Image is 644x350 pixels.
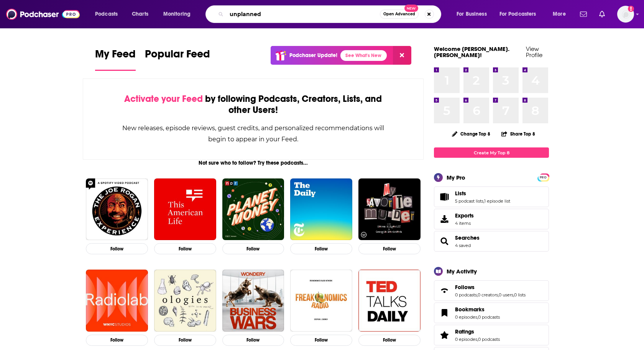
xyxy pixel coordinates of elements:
[290,335,352,346] button: Follow
[163,9,191,20] span: Monitoring
[86,335,148,346] button: Follow
[455,212,474,219] span: Exports
[596,8,608,21] a: Show notifications dropdown
[127,8,153,20] a: Charts
[434,209,549,229] a: Exports
[483,198,484,204] span: ,
[577,8,590,21] a: Show notifications dropdown
[455,306,485,313] span: Bookmarks
[455,306,500,313] a: Bookmarks
[628,6,634,12] svg: Add a profile image
[90,8,128,20] button: open menu
[455,328,474,335] span: Ratings
[154,243,216,254] button: Follow
[478,314,500,320] a: 0 podcasts
[222,243,284,254] button: Follow
[526,45,542,59] a: View Profile
[86,178,148,240] img: The Joe Rogan Experience
[455,284,475,291] span: Follows
[434,303,549,323] span: Bookmarks
[447,174,465,181] div: My Pro
[437,307,452,318] a: Bookmarks
[513,292,514,298] span: ,
[83,160,424,166] div: Not sure who to follow? Try these podcasts...
[154,178,216,240] img: This American Life
[455,328,500,335] a: Ratings
[358,243,421,254] button: Follow
[547,8,575,20] button: open menu
[358,178,421,240] a: My Favorite Murder with Karen Kilgariff and Georgia Hardstark
[6,7,80,21] img: Podchaser - Follow, Share and Rate Podcasts
[455,234,480,241] a: Searches
[437,214,452,224] span: Exports
[340,50,387,61] a: See What's New
[158,8,200,20] button: open menu
[145,47,210,65] span: Popular Feed
[498,292,499,298] span: ,
[290,243,352,254] button: Follow
[455,198,483,204] a: 5 podcast lists
[434,280,549,301] span: Follows
[514,292,526,298] a: 0 lists
[122,93,385,116] div: by following Podcasts, Creators, Lists, and other Users!
[499,9,536,20] span: For Podcasters
[124,93,203,105] span: Activate your Feed
[289,52,337,59] p: Podchaser Update!
[290,270,352,332] img: Freakonomics Radio
[434,147,549,158] a: Create My Top 8
[477,314,478,320] span: ,
[434,45,509,59] a: Welcome [PERSON_NAME].[PERSON_NAME]!
[455,221,474,226] span: 4 items
[617,6,634,23] span: Logged in as heidi.egloff
[495,8,547,20] button: open menu
[617,6,634,23] img: User Profile
[437,191,452,202] a: Lists
[477,292,478,298] span: ,
[154,270,216,332] img: Ologies with Alie Ward
[380,10,419,19] button: Open AdvancedNew
[95,9,118,20] span: Podcasts
[434,186,549,207] span: Lists
[154,335,216,346] button: Follow
[86,270,148,332] img: Radiolab
[447,129,495,139] button: Change Top 8
[539,174,548,180] a: PRO
[222,270,284,332] img: Business Wars
[290,178,352,240] a: The Daily
[132,9,148,20] span: Charts
[457,9,487,20] span: For Business
[455,190,466,197] span: Lists
[455,284,526,291] a: Follows
[404,5,418,12] span: New
[222,335,284,346] button: Follow
[455,190,510,197] a: Lists
[358,270,421,332] img: TED Talks Daily
[451,8,496,20] button: open menu
[437,330,452,340] a: Ratings
[478,337,500,342] a: 0 podcasts
[434,231,549,252] span: Searches
[455,292,477,298] a: 0 podcasts
[86,243,148,254] button: Follow
[145,47,210,71] a: Popular Feed
[95,47,136,65] span: My Feed
[213,5,449,23] div: Search podcasts, credits, & more...
[95,47,136,71] a: My Feed
[383,12,415,16] span: Open Advanced
[484,198,510,204] a: 1 episode list
[437,285,452,296] a: Follows
[455,337,477,342] a: 0 episodes
[455,314,477,320] a: 0 episodes
[358,335,421,346] button: Follow
[222,178,284,240] img: Planet Money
